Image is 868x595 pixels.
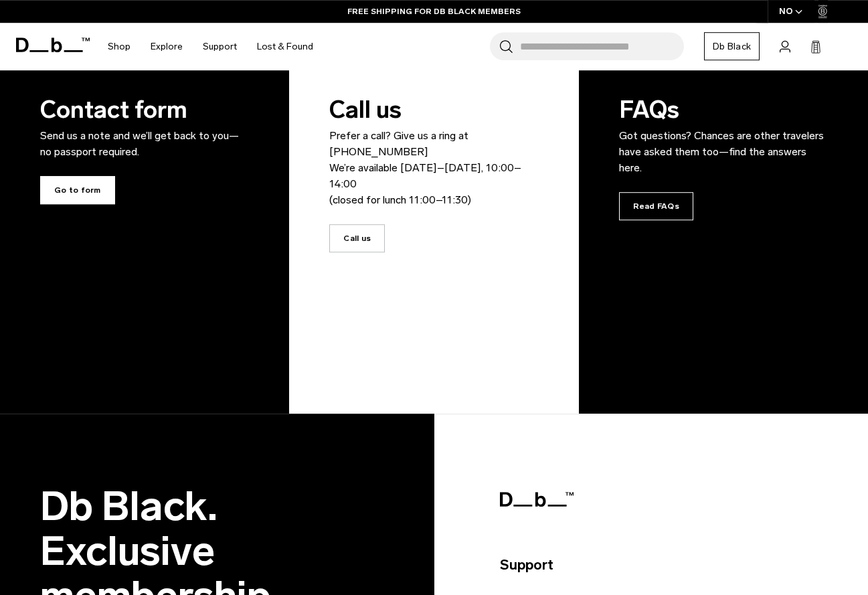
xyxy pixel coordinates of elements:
a: Shop [108,23,131,70]
nav: Main Navigation [98,23,323,70]
p: Prefer a call? Give us a ring at [PHONE_NUMBER] We’re available [DATE]–[DATE], 10:00–14:00 (close... [329,128,538,208]
span: Go to form [40,176,115,204]
h3: Call us [329,92,538,208]
a: Explore [151,23,183,70]
span: Read FAQs [619,192,693,220]
a: FAQsGot questions? Chances are other travelers have asked them too—find the answers here. Read FAQs [579,52,868,413]
h3: FAQs [619,92,828,176]
p: Got questions? Chances are other travelers have asked them too—find the answers here. [619,128,828,176]
a: Support [203,23,237,70]
a: FREE SHIPPING FOR DB BLACK MEMBERS [347,5,521,17]
p: Support [500,554,828,576]
h3: Contact form [40,92,249,160]
span: Call us [329,224,385,252]
a: Lost & Found [257,23,313,70]
a: Call usPrefer a call? Give us a ring at [PHONE_NUMBER]We’re available [DATE]–[DATE], 10:00–14:00(... [289,52,578,413]
p: Send us a note and we’ll get back to you—no passport required. [40,128,249,160]
a: Db Black [704,32,760,60]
